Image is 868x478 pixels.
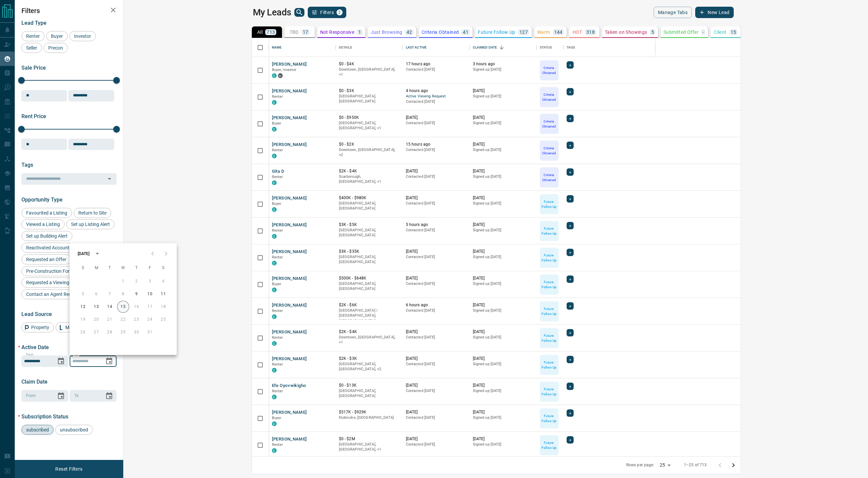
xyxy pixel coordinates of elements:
span: Lead Type [21,20,47,26]
button: Open [105,174,114,183]
p: [DATE] [473,409,533,415]
h2: Filters [21,7,117,15]
span: unsubscribed [58,427,90,432]
p: Signed up [DATE] [473,121,533,126]
div: Last Active [403,38,469,57]
div: condos.ca [272,395,277,399]
p: Signed up [DATE] [473,281,533,287]
span: Opportunity Type [21,196,63,203]
span: Renter [272,94,283,99]
p: [GEOGRAPHIC_DATA], [GEOGRAPHIC_DATA] [339,281,399,292]
span: Rent Price [21,113,46,119]
p: Criteria Obtained [540,172,558,182]
p: $0 - $13K [339,383,399,388]
span: Wednesday [117,261,129,275]
div: + [567,195,574,203]
p: Contacted [DATE] [406,174,466,179]
p: Signed up [DATE] [473,388,533,394]
p: Signed up [DATE] [473,415,533,420]
p: 713 [267,30,275,34]
p: Future Follow Up [540,333,558,343]
div: + [567,383,574,390]
div: subscribed [21,425,54,435]
p: Midtown | Central, Toronto [339,362,399,372]
div: Favourited a Listing [21,208,72,218]
div: Renter [21,31,45,41]
p: $3K - $35K [339,249,399,254]
span: Saturday [157,261,169,275]
div: + [567,249,574,256]
p: 15 [731,30,736,34]
button: [PERSON_NAME] [272,356,307,362]
div: Set up Listing Alert [66,219,115,229]
button: [PERSON_NAME] [272,88,307,94]
h1: My Leads [253,7,291,18]
p: Contacted [DATE] [406,362,466,367]
p: 318 [586,30,595,34]
div: condos.ca [272,127,277,132]
p: Signed up [DATE] [473,442,533,447]
span: Set up Building Alert [24,233,70,239]
p: Signed up [DATE] [473,174,533,179]
p: [DATE] [473,168,533,174]
p: 17 hours ago [406,61,466,67]
span: MrLoft [63,325,82,330]
p: [DATE] [473,436,533,442]
button: [PERSON_NAME] [272,249,307,255]
button: [PERSON_NAME] [272,115,307,121]
p: $3K - $5K [339,222,399,228]
span: Buyer [272,416,282,420]
span: + [569,142,571,149]
p: - [703,30,704,34]
div: Property [21,322,54,332]
button: Reset Filters [51,463,87,475]
p: Contacted [DATE] [406,254,466,260]
button: 10 [144,288,156,300]
button: Choose date, selected date is Oct 9, 2025 [54,354,68,368]
p: $0 - $2M [339,436,399,442]
p: 3 hours ago [473,61,533,67]
span: Renter [272,335,283,340]
div: condos.ca [272,448,277,453]
div: Requested an Offer [21,254,71,264]
span: Investor [72,33,93,39]
div: + [567,436,574,444]
p: Future Follow Up [540,306,558,316]
div: Requested a Viewing [21,277,74,288]
p: [DATE] [473,329,533,335]
p: Just Browsing [371,30,403,34]
p: [DATE] [473,275,533,281]
span: 2 [337,10,342,15]
p: Richmond Hill [339,174,399,184]
span: Viewed a Listing [24,222,62,227]
span: Claim Date [21,379,48,385]
div: condos.ca [272,180,277,185]
div: Pre-Construction Form Submitted [21,266,101,276]
div: condos.ca [272,234,277,239]
div: + [567,329,574,336]
p: $2K - $3K [339,356,399,362]
button: [PERSON_NAME] [272,195,307,202]
div: condos.ca [272,314,277,319]
p: [DATE] [406,195,466,201]
div: Status [536,38,563,57]
div: Return to Site [74,208,111,218]
p: [DATE] [406,115,466,121]
button: Choose date [102,354,116,368]
div: condos.ca [272,100,277,105]
span: + [569,356,571,363]
span: Requested an Offer [24,257,69,262]
p: Contacted [DATE] [406,201,466,206]
button: [PERSON_NAME] [272,436,307,443]
div: [DATE] [78,251,90,257]
p: Signed up [DATE] [473,67,533,72]
p: [DATE] [406,356,466,362]
p: [GEOGRAPHIC_DATA], [GEOGRAPHIC_DATA] [339,228,399,238]
p: Contacted [DATE] [406,442,466,447]
p: 5 [651,30,654,34]
div: + [567,168,574,176]
div: Tags [567,38,575,57]
p: Future Follow Up [540,387,558,397]
button: 15 [117,301,129,313]
div: Details [336,38,403,57]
